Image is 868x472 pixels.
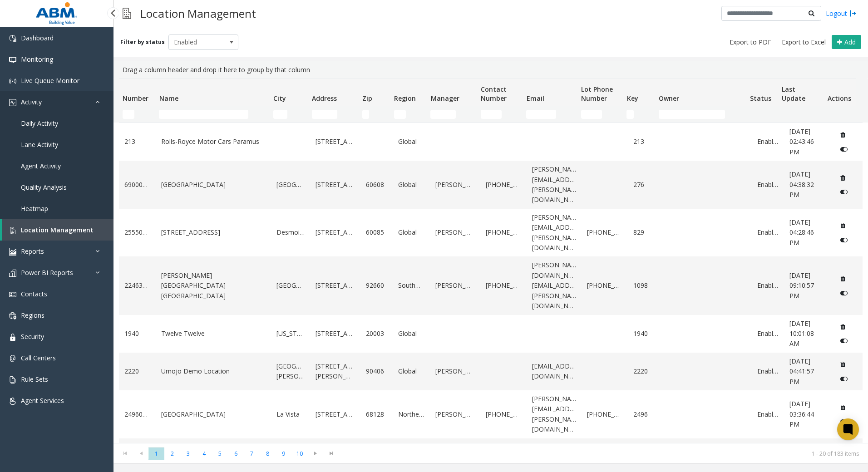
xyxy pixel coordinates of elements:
a: [DATE] 03:36:44 PM [789,399,824,429]
a: Global [398,366,424,376]
input: City Filter [273,110,287,119]
a: [PERSON_NAME][EMAIL_ADDRESS][PERSON_NAME][DOMAIN_NAME] [532,164,577,205]
button: Delete [836,128,850,142]
button: Export to Excel [778,36,829,49]
a: [PERSON_NAME][EMAIL_ADDRESS][PERSON_NAME][DOMAIN_NAME] [532,394,577,435]
a: [STREET_ADDRESS] [316,180,355,190]
td: Lot Phone Number Filter [577,106,623,123]
span: Export to Excel [782,38,826,47]
input: Number Filter [123,110,134,119]
a: [PHONE_NUMBER] [587,409,622,419]
span: Security [21,332,44,341]
a: [PERSON_NAME] [435,366,475,376]
a: 1940 [124,329,150,339]
img: 'icon' [9,376,16,383]
span: Contacts [21,290,47,298]
span: Go to the last page [323,447,339,460]
img: 'icon' [9,270,16,277]
a: [DATE] 10:01:08 AM [789,319,824,349]
span: Region [394,94,416,103]
img: 'icon' [9,312,16,320]
a: Southwest [398,280,424,290]
div: Drag a column header and drop it here to group by that column [119,61,863,79]
a: 92660 [366,280,387,290]
span: Page 6 [228,447,244,460]
a: 25550063 [124,227,150,237]
td: Status Filter [746,106,778,123]
span: Manager [431,94,459,103]
img: 'icon' [9,35,16,42]
img: 'icon' [9,227,16,234]
a: Global [398,227,424,237]
td: Actions Filter [824,106,856,123]
span: Page 5 [212,447,228,460]
a: 276 [633,180,655,190]
img: 'icon' [9,248,16,256]
span: Last Update [782,85,805,103]
a: 829 [633,227,655,237]
button: Disable [836,285,853,300]
span: Add [844,38,856,46]
span: Page 3 [180,447,196,460]
button: Disable [836,414,853,429]
th: Actions [824,79,856,106]
span: Page 9 [276,447,291,460]
td: Owner Filter [655,106,746,123]
a: Rolls-Royce Motor Cars Paramus [161,137,266,147]
a: 2220 [124,366,150,376]
span: Rule Sets [21,375,48,383]
span: Regions [21,311,44,320]
td: Key Filter [623,106,655,123]
input: Key Filter [626,110,634,119]
img: 'icon' [9,56,16,64]
a: [DATE] 02:43:46 PM [789,127,824,157]
span: Go to the next page [307,447,323,460]
a: 20003 [366,329,387,339]
img: 'icon' [9,78,16,85]
button: Delete [836,271,850,286]
a: [PERSON_NAME][GEOGRAPHIC_DATA] [GEOGRAPHIC_DATA] [161,270,266,301]
a: [STREET_ADDRESS] [316,329,355,339]
span: Page 8 [260,447,276,460]
a: 24960002 [124,409,150,419]
a: [GEOGRAPHIC_DATA] [276,280,305,290]
span: Go to the last page [325,450,337,457]
span: [DATE] 02:43:46 PM [789,127,814,156]
span: Dashboard [21,34,54,42]
a: [PERSON_NAME] [435,409,475,419]
button: Add [832,35,861,49]
input: Lot Phone Number Filter [581,110,602,119]
a: Desmoines [276,227,305,237]
span: [DATE] 03:36:44 PM [789,399,814,428]
a: 69000276 [124,180,150,190]
a: [STREET_ADDRESS] [316,280,355,290]
a: 2220 [633,366,655,376]
input: Address Filter [312,110,337,119]
span: Owner [659,94,679,103]
span: Reports [21,247,44,256]
span: Daily Activity [21,119,58,128]
span: [DATE] 04:38:32 PM [789,170,814,199]
span: Number [123,94,148,103]
td: Last Update Filter [778,106,824,123]
a: Global [398,137,424,147]
button: Delete [836,218,850,233]
span: Page 1 [148,447,164,460]
a: La Vista [276,409,305,419]
img: 'icon' [9,99,16,106]
a: 213 [124,137,150,147]
a: 90406 [366,366,387,376]
a: [PHONE_NUMBER] [587,280,622,290]
span: Address [312,94,337,103]
td: Number Filter [119,106,155,123]
a: Enabled [757,366,779,376]
button: Delete [836,400,850,414]
td: Region Filter [390,106,427,123]
input: Owner Filter [659,110,725,119]
th: Status [746,79,778,106]
span: Quality Analysis [21,183,67,192]
a: [PERSON_NAME][DOMAIN_NAME][EMAIL_ADDRESS][PERSON_NAME][DOMAIN_NAME] [532,260,577,311]
a: [PERSON_NAME][EMAIL_ADDRESS][PERSON_NAME][DOMAIN_NAME] [532,212,577,253]
span: [DATE] 04:28:46 PM [789,218,814,247]
a: Enabled [757,280,779,290]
